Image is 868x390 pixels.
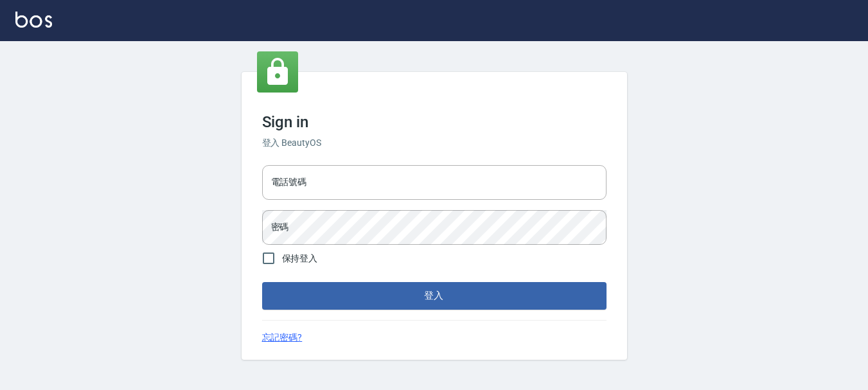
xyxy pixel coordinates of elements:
[262,282,607,309] button: 登入
[262,136,607,150] h6: 登入 BeautyOS
[282,252,318,265] span: 保持登入
[262,331,303,344] a: 忘記密碼?
[262,113,607,131] h3: Sign in
[15,12,52,28] img: Logo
